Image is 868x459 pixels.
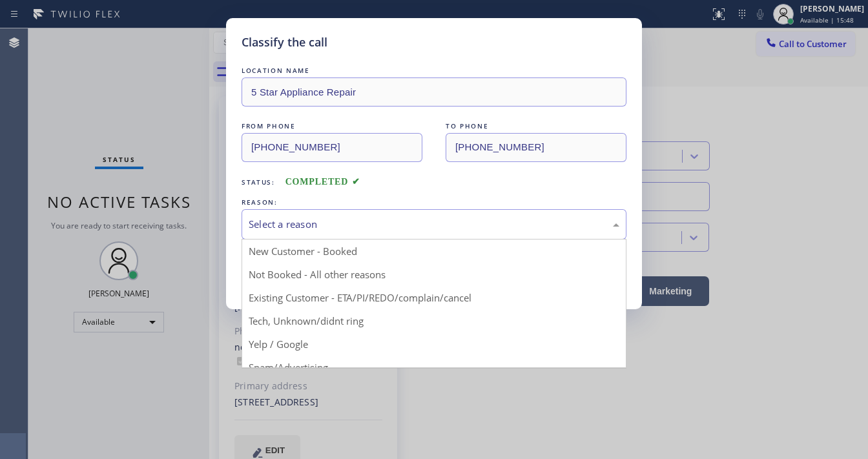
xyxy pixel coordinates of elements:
[242,309,626,332] div: Tech, Unknown/didnt ring
[242,64,626,77] div: LOCATION NAME
[242,119,422,133] div: FROM PHONE
[446,133,626,162] input: To phone
[446,119,626,133] div: TO PHONE
[242,286,626,309] div: Existing Customer - ETA/PI/REDO/complain/cancel
[242,356,626,379] div: Spam/Advertising
[242,133,422,162] input: From phone
[285,177,360,187] span: COMPLETED
[242,34,327,51] h5: Classify the call
[242,332,626,356] div: Yelp / Google
[242,240,626,263] div: New Customer - Booked
[242,196,626,209] div: REASON:
[249,217,619,232] div: Select a reason
[242,178,275,187] span: Status:
[242,263,626,286] div: Not Booked - All other reasons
